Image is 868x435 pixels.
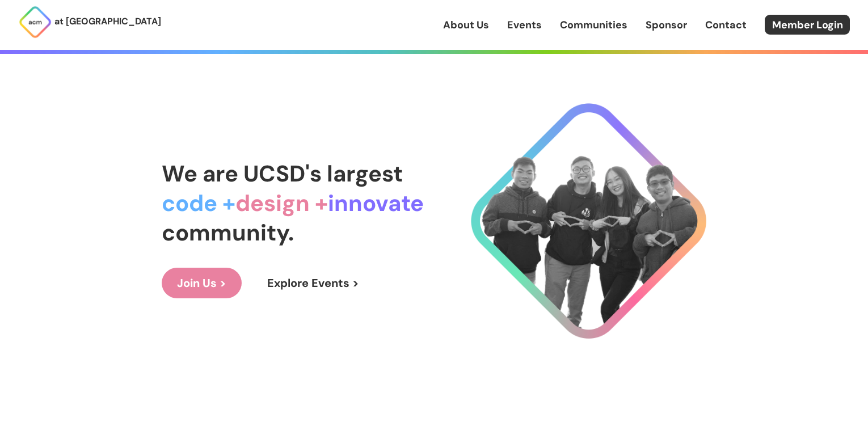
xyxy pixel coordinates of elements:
[235,188,328,218] span: design +
[328,188,424,218] span: innovate
[507,18,542,32] a: Events
[252,268,374,298] a: Explore Events >
[162,159,403,188] span: We are UCSD's largest
[443,18,489,32] a: About Us
[705,18,747,32] a: Contact
[646,18,687,32] a: Sponsor
[162,218,294,247] span: community.
[162,188,235,218] span: code +
[18,5,161,39] a: at [GEOGRAPHIC_DATA]
[162,268,242,298] a: Join Us >
[18,5,52,39] img: ACM Logo
[560,18,627,32] a: Communities
[765,15,850,35] a: Member Login
[54,14,161,29] p: at [GEOGRAPHIC_DATA]
[471,103,706,339] img: Cool Logo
